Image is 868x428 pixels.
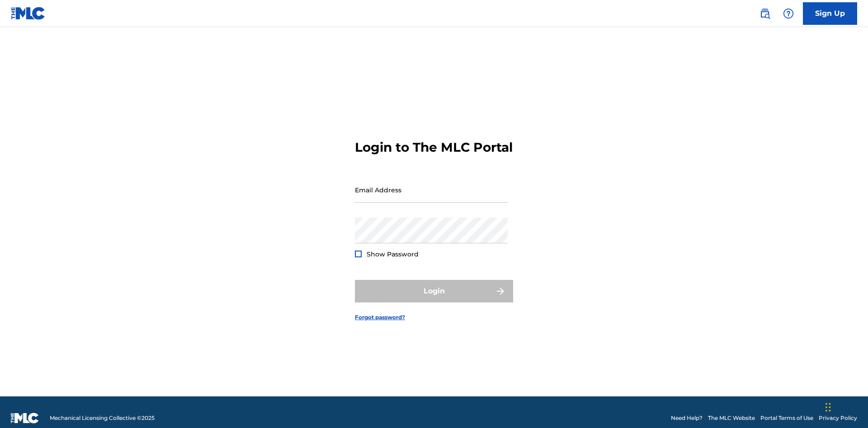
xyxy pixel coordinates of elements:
[783,8,794,19] img: help
[50,414,155,422] span: Mechanical Licensing Collective © 2025
[759,8,770,19] img: search
[11,7,46,20] img: MLC Logo
[355,140,513,155] h3: Login to The MLC Portal
[11,413,39,423] img: logo
[355,313,405,321] a: Forgot password?
[756,5,774,23] a: Public Search
[803,2,857,25] a: Sign Up
[819,414,857,422] a: Privacy Policy
[826,394,831,421] div: Drag
[779,5,797,23] div: Help
[708,414,755,422] a: The MLC Website
[671,414,703,422] a: Need Help?
[760,414,813,422] a: Portal Terms of Use
[367,250,419,258] span: Show Password
[823,385,868,428] iframe: Chat Widget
